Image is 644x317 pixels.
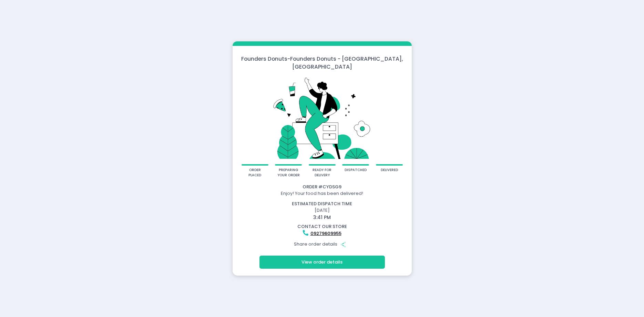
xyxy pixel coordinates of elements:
[345,168,367,173] div: dispatched
[234,190,411,197] div: Enjoy! Your food has been delivered!
[259,256,385,269] button: View order details
[310,230,341,237] a: 09279609955
[381,168,398,173] div: delivered
[277,168,300,178] div: preparing your order
[311,168,333,178] div: ready for delivery
[234,238,411,251] div: Share order details
[313,214,331,221] span: 3:41 PM
[244,168,266,178] div: order placed
[234,200,411,207] div: estimated dispatch time
[233,55,412,71] div: Founders Donuts - Founders Donuts - [GEOGRAPHIC_DATA], [GEOGRAPHIC_DATA]
[242,75,403,164] img: talkie
[234,184,411,190] div: Order # CYDSG9
[234,223,411,230] div: contact our store
[229,200,415,221] div: [DATE]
